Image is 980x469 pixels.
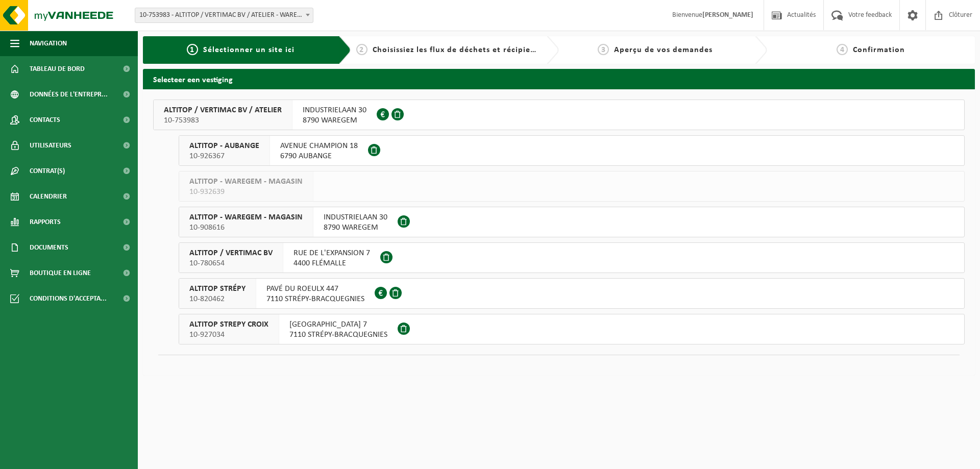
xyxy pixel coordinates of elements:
span: ALTITOP STRÉPY [189,284,246,294]
span: 10-753983 [164,115,282,126]
span: Contrat(s) [30,158,65,184]
span: ALTITOP STREPY CROIX [189,319,268,330]
span: 10-908616 [189,223,303,233]
button: ALTITOP - WAREGEM - MAGASIN 10-908616 INDUSTRIELAAN 308790 WAREGEM [179,207,965,237]
span: INDUSTRIELAAN 30 [324,212,387,223]
span: AVENUE CHAMPION 18 [280,141,358,151]
h2: Selecteer een vestiging [143,69,975,89]
button: ALTITOP / VERTIMAC BV 10-780654 RUE DE L'EXPANSION 74400 FLÉMALLE [179,242,965,273]
span: 1 [187,44,198,55]
span: 10-753983 - ALTITOP / VERTIMAC BV / ATELIER - WAREGEM [135,8,313,23]
span: 3 [598,44,609,55]
span: 7110 STRÉPY-BRACQUEGNIES [289,330,387,340]
span: ALTITOP - WAREGEM - MAGASIN [189,177,303,187]
span: INDUSTRIELAAN 30 [303,105,366,115]
button: ALTITOP - AUBANGE 10-926367 AVENUE CHAMPION 186790 AUBANGE [179,135,965,166]
span: ALTITOP / VERTIMAC BV [189,248,273,258]
span: 8790 WAREGEM [303,115,366,126]
span: Aperçu de vos demandes [614,46,713,54]
span: 10-780654 [189,258,273,268]
span: Conditions d'accepta... [30,286,107,311]
span: Rapports [30,209,61,235]
span: Utilisateurs [30,133,71,158]
button: ALTITOP STREPY CROIX 10-927034 [GEOGRAPHIC_DATA] 77110 STRÉPY-BRACQUEGNIES [179,314,965,344]
span: Sélectionner un site ici [203,46,295,54]
button: ALTITOP / VERTIMAC BV / ATELIER 10-753983 INDUSTRIELAAN 308790 WAREGEM [153,100,965,130]
span: [GEOGRAPHIC_DATA] 7 [289,319,387,330]
span: 10-820462 [189,294,246,304]
span: Contacts [30,107,60,133]
span: Navigation [30,31,67,56]
span: Tableau de bord [30,56,85,82]
span: Données de l'entrepr... [30,82,108,107]
span: ALTITOP - AUBANGE [189,141,259,151]
span: 10-753983 - ALTITOP / VERTIMAC BV / ATELIER - WAREGEM [135,8,313,22]
span: 7110 STRÉPY-BRACQUEGNIES [266,294,364,304]
span: 2 [356,44,367,55]
span: RUE DE L'EXPANSION 7 [293,248,370,258]
span: Confirmation [853,46,905,54]
span: ALTITOP - WAREGEM - MAGASIN [189,212,303,223]
span: Calendrier [30,184,67,209]
span: ALTITOP / VERTIMAC BV / ATELIER [164,105,282,115]
span: 10-932639 [189,187,303,197]
span: 10-926367 [189,151,259,161]
span: 4400 FLÉMALLE [293,258,370,268]
span: 6790 AUBANGE [280,151,358,161]
span: PAVÉ DU ROEULX 447 [266,284,364,294]
span: 4 [837,44,848,55]
span: Boutique en ligne [30,260,91,286]
span: 8790 WAREGEM [324,223,387,233]
span: Documents [30,235,68,260]
strong: [PERSON_NAME] [702,11,753,19]
span: 10-927034 [189,330,268,340]
button: ALTITOP STRÉPY 10-820462 PAVÉ DU ROEULX 4477110 STRÉPY-BRACQUEGNIES [179,278,965,309]
span: Choisissiez les flux de déchets et récipients [373,46,543,54]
